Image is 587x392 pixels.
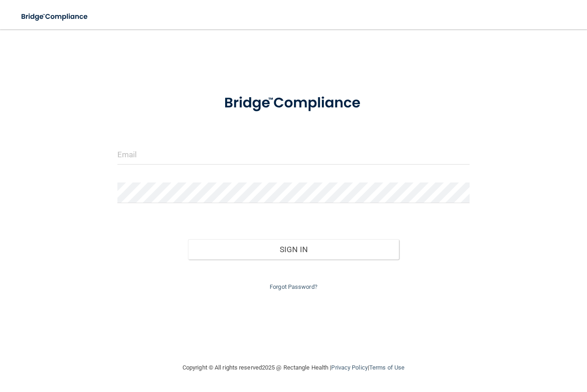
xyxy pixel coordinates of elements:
[188,239,399,259] button: Sign In
[369,364,404,371] a: Terms of Use
[270,283,317,290] a: Forgot Password?
[331,364,367,371] a: Privacy Policy
[14,7,96,26] img: bridge_compliance_login_screen.278c3ca4.svg
[126,353,461,382] div: Copyright © All rights reserved 2025 @ Rectangle Health | |
[209,84,378,122] img: bridge_compliance_login_screen.278c3ca4.svg
[117,144,470,165] input: Email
